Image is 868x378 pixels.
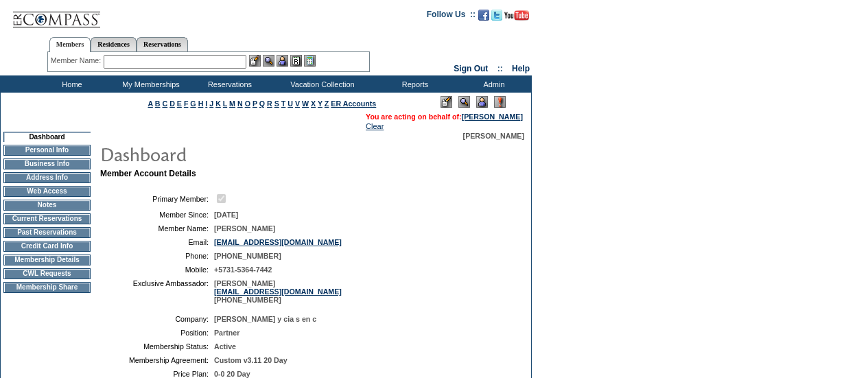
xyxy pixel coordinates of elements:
[209,99,213,108] a: J
[302,99,309,108] a: W
[189,75,268,93] td: Reservations
[3,145,91,156] td: Personal Info
[281,99,286,108] a: T
[3,172,91,183] td: Address Info
[51,55,104,67] div: Member Name:
[110,75,189,93] td: My Memberships
[274,99,279,108] a: S
[253,99,257,108] a: P
[3,213,91,224] td: Current Reservations
[223,99,227,108] a: L
[214,211,238,219] span: [DATE]
[331,99,376,108] a: ER Accounts
[214,370,250,378] span: 0-0 20 Day
[491,10,502,21] img: Follow us on Twitter
[454,64,488,73] a: Sign Out
[106,279,209,304] td: Exclusive Ambassador:
[214,287,342,296] a: [EMAIL_ADDRESS][DOMAIN_NAME]
[290,55,302,67] img: Reservations
[462,113,523,121] a: [PERSON_NAME]
[162,99,167,108] a: C
[476,96,488,108] img: Impersonate
[3,241,91,252] td: Credit Card Info
[106,252,209,260] td: Phone:
[504,14,529,22] a: Subscribe to our YouTube Channel
[205,99,207,108] a: I
[263,55,274,67] img: View
[512,64,530,73] a: Help
[3,158,91,169] td: Business Info
[214,342,236,351] span: Active
[295,99,300,108] a: V
[214,252,281,260] span: [PHONE_NUMBER]
[3,200,91,211] td: Notes
[214,315,316,323] span: [PERSON_NAME] y cia s en c
[214,238,342,246] a: [EMAIL_ADDRESS][DOMAIN_NAME]
[249,55,261,67] img: b_edit.gif
[237,99,243,108] a: N
[3,227,91,238] td: Past Reservations
[215,99,221,108] a: K
[374,75,453,93] td: Reports
[366,122,384,130] a: Clear
[190,99,196,108] a: G
[169,99,175,108] a: D
[3,268,91,279] td: CWL Requests
[106,238,209,246] td: Email:
[311,99,316,108] a: X
[304,55,316,67] img: b_calculator.gif
[91,37,137,51] a: Residences
[184,99,189,108] a: F
[318,99,322,108] a: Y
[288,99,293,108] a: U
[214,329,239,337] span: Partner
[3,255,91,265] td: Membership Details
[198,99,204,108] a: H
[3,186,91,197] td: Web Access
[366,113,523,121] span: You are acting on behalf of:
[267,99,272,108] a: R
[106,370,209,378] td: Price Plan:
[137,37,188,51] a: Reservations
[106,329,209,337] td: Position:
[148,99,153,108] a: A
[155,99,161,108] a: B
[478,10,489,21] img: Become our fan on Facebook
[106,211,209,219] td: Member Since:
[31,75,110,93] td: Home
[3,282,91,293] td: Membership Share
[491,14,502,22] a: Follow us on Twitter
[463,132,524,140] span: [PERSON_NAME]
[214,279,342,304] span: [PERSON_NAME] [PHONE_NUMBER]
[259,99,265,108] a: Q
[277,55,288,67] img: Impersonate
[49,37,91,52] a: Members
[214,356,288,364] span: Custom v3.11 20 Day
[427,8,476,25] td: Follow Us ::
[458,96,470,108] img: View Mode
[99,140,374,167] img: pgTtlDashboard.gif
[177,99,182,108] a: E
[106,315,209,323] td: Company:
[245,99,250,108] a: O
[106,192,209,205] td: Primary Member:
[441,96,452,108] img: Edit Mode
[229,99,235,108] a: M
[497,64,503,73] span: ::
[100,169,196,178] b: Member Account Details
[214,224,275,233] span: [PERSON_NAME]
[325,99,329,108] a: Z
[504,10,529,21] img: Subscribe to our YouTube Channel
[106,224,209,233] td: Member Name:
[453,75,532,93] td: Admin
[494,96,506,108] img: Log Concern/Member Elevation
[268,75,374,93] td: Vacation Collection
[214,265,272,274] span: +5731-5364-7442
[478,14,489,22] a: Become our fan on Facebook
[106,265,209,274] td: Mobile:
[106,342,209,351] td: Membership Status:
[106,356,209,364] td: Membership Agreement:
[3,132,91,142] td: Dashboard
